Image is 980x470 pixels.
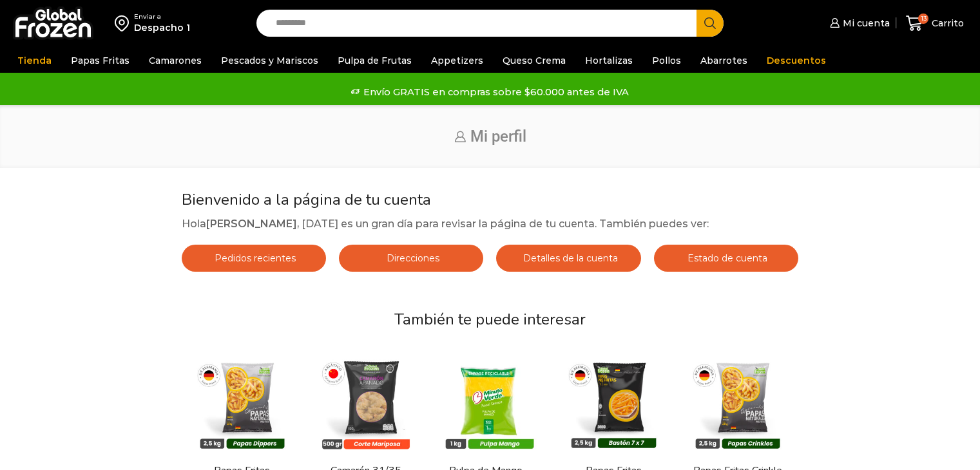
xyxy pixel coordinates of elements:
a: Descuentos [760,48,832,73]
a: Papas Fritas [64,48,136,73]
a: 13 Carrito [903,8,967,39]
a: Hortalizas [579,48,639,73]
span: Pedidos recientes [211,252,296,264]
div: Enviar a [134,12,190,21]
a: Queso Crema [496,48,572,73]
a: Mi cuenta [827,10,890,36]
div: Despacho 1 [134,21,190,34]
button: Search button [697,10,724,37]
span: Bienvenido a la página de tu cuenta [182,189,431,210]
a: Pescados y Mariscos [215,48,325,73]
a: Tienda [11,48,58,73]
a: Appetizers [425,48,490,73]
a: Direcciones [339,245,483,272]
span: Carrito [928,17,964,30]
span: Mi cuenta [840,17,890,30]
span: Estado de cuenta [684,252,767,264]
a: Pollos [646,48,687,73]
strong: [PERSON_NAME] [206,218,297,230]
a: Pulpa de Frutas [331,48,418,73]
p: Hola , [DATE] es un gran día para revisar la página de tu cuenta. También puedes ver: [182,216,798,232]
span: También te puede interesar [394,309,586,330]
a: Abarrotes [694,48,754,73]
a: Estado de cuenta [654,245,798,272]
a: Camarones [142,48,208,73]
span: 13 [918,14,928,24]
span: Direcciones [383,252,439,264]
a: Detalles de la cuenta [496,245,640,272]
span: Mi perfil [470,127,526,146]
img: address-field-icon.svg [115,12,134,34]
a: Pedidos recientes [182,245,326,272]
span: Detalles de la cuenta [520,252,618,264]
